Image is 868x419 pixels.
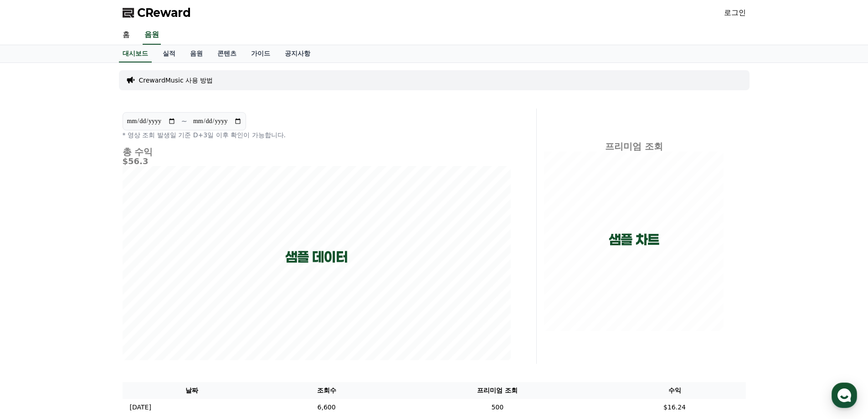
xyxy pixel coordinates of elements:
[277,45,318,62] a: 공지사항
[137,5,191,20] span: CReward
[60,289,118,312] a: 대화
[262,382,391,399] th: 조회수
[139,76,213,85] a: CrewardMusic 사용 방법
[83,303,94,310] span: 대화
[130,403,151,412] p: [DATE]
[285,249,348,265] p: 샘플 데이터
[183,45,210,62] a: 음원
[604,382,746,399] th: 수익
[262,399,391,416] td: 6,600
[210,45,244,62] a: 콘텐츠
[391,399,603,416] td: 500
[143,26,161,45] a: 음원
[29,303,34,310] span: 홈
[123,130,511,140] p: * 영상 조회 발생일 기준 D+3일 이후 확인이 가능합니다.
[544,141,724,151] h4: 프리미엄 조회
[123,5,191,20] a: CReward
[141,303,152,310] span: 설정
[181,116,187,127] p: ~
[115,26,137,45] a: 홈
[724,7,746,18] a: 로그인
[119,45,152,62] a: 대시보드
[391,382,603,399] th: 프리미엄 조회
[123,382,262,399] th: 날짜
[3,289,60,312] a: 홈
[244,45,277,62] a: 가이드
[123,157,511,166] h5: $56.3
[123,147,511,157] h4: 총 수익
[118,289,175,312] a: 설정
[604,399,746,416] td: $16.24
[609,232,659,248] p: 샘플 차트
[155,45,183,62] a: 실적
